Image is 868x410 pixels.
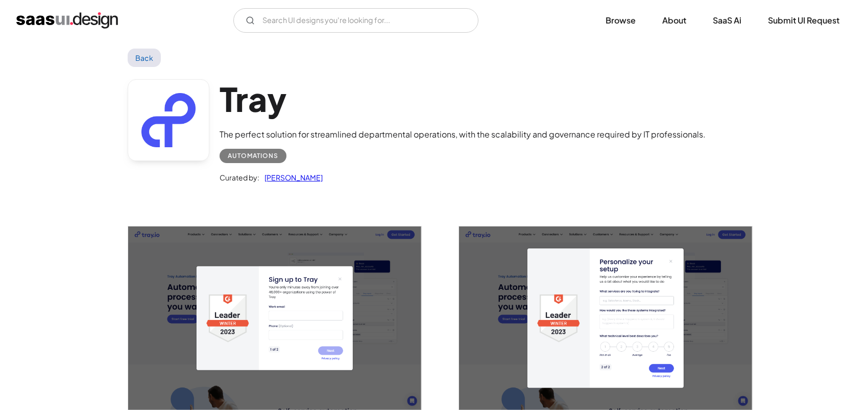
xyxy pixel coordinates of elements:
[701,9,754,32] a: SaaS Ai
[459,226,752,410] a: open lightbox
[220,79,706,119] h1: Tray
[228,150,278,162] div: Automations
[220,171,259,184] div: Curated by:
[233,8,478,33] input: Search UI designs you're looking for...
[16,12,118,29] a: home
[128,226,421,410] img: 645787d61e51ba0e23627428_Tray%20Signup%20Screen.png
[650,9,698,32] a: About
[233,8,478,33] form: Email Form
[220,128,706,141] div: The perfect solution for streamlined departmental operations, with the scalability and governance...
[459,226,752,410] img: 645787d76c129f384e26555b_Tray%20Signup%202%20Screen.png
[756,9,852,32] a: Submit UI Request
[593,9,648,32] a: Browse
[128,226,421,410] a: open lightbox
[259,171,323,184] a: [PERSON_NAME]
[128,49,161,67] a: Back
